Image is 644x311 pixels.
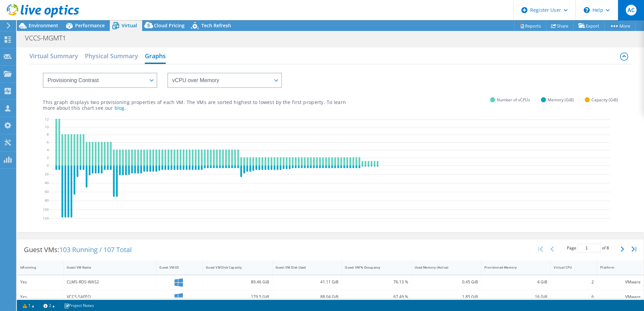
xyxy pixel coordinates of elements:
div: 2 [554,278,594,286]
div: 67.49 % [345,293,408,301]
a: More [604,21,636,31]
div: Guest VM Disk Capacity [206,265,261,270]
text: 0 [47,163,49,167]
span: Page of [567,244,609,252]
div: Guest VM OS [159,265,191,270]
text: 2 [47,155,49,160]
a: Share [546,21,574,31]
div: 1.85 GiB [415,293,478,301]
span: Virtual [122,22,137,29]
div: VCCS-SAFEQ [67,293,153,301]
div: CLMS-RDS-WAS2 [67,278,153,286]
div: Yes [20,278,60,286]
h1: VCCS-MGMT1 [22,34,76,42]
a: blog [115,105,125,111]
text: 20 [45,172,49,176]
span: Cloud Pricing [154,22,185,29]
div: 16 GiB [484,293,548,301]
a: 1 [18,301,39,310]
div: VMware [600,278,641,286]
text: 8 [47,132,49,137]
span: Number of vCPUs [497,96,530,104]
text: 60 [45,189,49,194]
div: 0.45 GiB [415,278,478,286]
h2: Graphs [145,49,166,64]
text: 12 [45,116,49,121]
text: 80 [45,198,49,203]
div: Used Memory (Active) [415,265,470,270]
text: 10 [45,124,49,129]
svg: \n [584,7,590,13]
div: VMware [600,293,641,301]
span: Environment [29,22,58,29]
p: This graph displays two provisioning properties of each VM. The VMs are sorted highest to lowest ... [43,99,346,111]
div: 179.5 GiB [206,293,269,301]
span: Tech Refresh [201,22,231,29]
div: 4 GiB [484,278,548,286]
input: jump to page [577,244,601,252]
div: 6 [554,293,594,301]
text: 120 [43,215,49,220]
div: Yes [20,293,60,301]
text: 6 [47,140,49,144]
span: Capacity (GiB) [591,96,618,104]
span: Memory (GiB) [548,96,574,104]
a: 2 [39,301,60,310]
span: AC [626,5,637,15]
span: 8 [607,245,609,251]
div: 41.11 GiB [276,278,339,286]
h2: Physical Summary [85,49,138,63]
div: Virtual CPU [554,265,586,270]
div: Provisioned Memory [484,265,540,270]
div: Guest VM Name [67,265,145,270]
div: Guest VMs: [17,239,138,260]
span: Performance [75,22,105,29]
div: Platform [600,265,633,270]
text: 100 [43,207,49,211]
div: 88.04 GiB [276,293,339,301]
h2: Virtual Summary [29,49,78,63]
div: 89.46 GiB [206,278,269,286]
text: 4 [47,147,49,152]
text: 40 [45,180,49,185]
div: IsRunning [20,265,52,270]
span: 103 Running / 107 Total [59,245,132,254]
a: Project Notes [59,301,99,310]
a: Reports [514,21,546,31]
div: Guest VM Disk Used [276,265,331,270]
a: Export [573,21,605,31]
div: 76.13 % [345,278,408,286]
div: Guest VM % Occupancy [345,265,400,270]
